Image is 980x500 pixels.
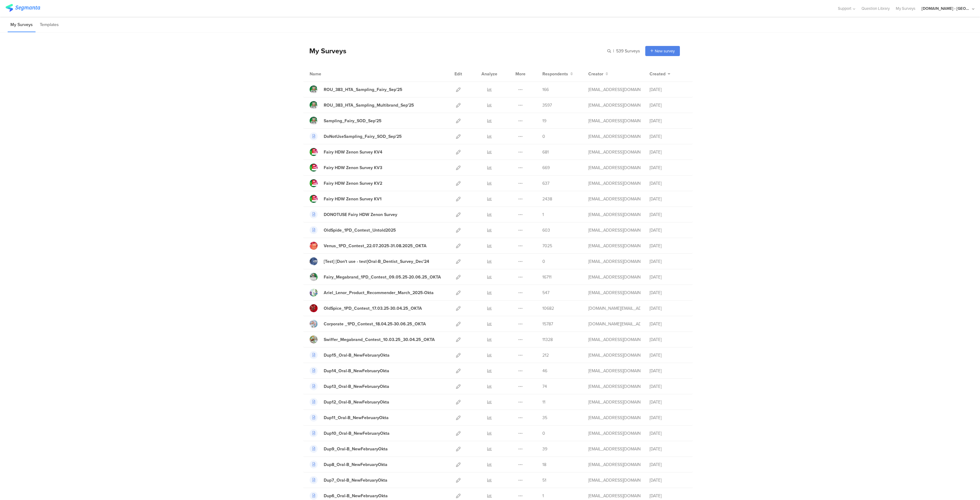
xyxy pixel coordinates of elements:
span: 539 Surveys [616,48,640,54]
span: | [612,48,615,54]
div: gheorghe.a.4@pg.com [588,102,640,108]
a: ROU_383_HTA_Sampling_Fairy_Sep'25 [310,85,402,93]
div: Fairy_Megabrand_1PD_Contest_09.05.25-20.06.25_OKTA [324,274,441,280]
div: [DATE] [650,180,686,187]
div: stavrositu.m@pg.com [588,415,640,421]
span: 74 [542,383,547,390]
div: stavrositu.m@pg.com [588,430,640,437]
span: 2438 [542,196,552,202]
a: Dup7_Oral-B_NewFebruaryOkta [310,476,387,484]
a: [Test] [Don't use - test]Oral-B_Dentist_Survey_Dec'24 [310,257,429,265]
span: 46 [542,368,547,374]
span: 166 [542,86,549,93]
div: Dup14_Oral-B_NewFebruaryOkta [324,368,389,374]
button: Created [650,71,670,77]
a: Fairy HDW Zenon Survey KV1 [310,195,382,203]
span: 10682 [542,305,554,312]
span: 3597 [542,102,552,108]
div: [DATE] [650,274,686,280]
a: Dup6_Oral-B_NewFebruaryOkta [310,492,388,500]
span: 603 [542,227,550,233]
a: Venus_1PD_Contest_22.07.2025-31.08.2025_OKTA [310,242,427,250]
div: bruma.lb@pg.com [588,305,640,312]
div: gheorghe.a.4@pg.com [588,133,640,140]
a: ROU_383_HTA_Sampling_Multibrand_Sep'25 [310,101,414,109]
div: [DATE] [650,446,686,452]
div: [DATE] [650,86,686,93]
div: ROU_383_HTA_Sampling_Multibrand_Sep'25 [324,102,414,108]
span: 16711 [542,274,552,280]
div: OldSpide_1PD_Contest_Untold2025 [324,227,396,233]
a: Dup10_Oral-B_NewFebruaryOkta [310,429,390,437]
div: ROU_383_HTA_Sampling_Fairy_Sep'25 [324,86,402,93]
a: OldSpice_1PD_Contest_17.03.25-30.04.25_OKTA [310,304,422,312]
div: [DATE] [650,118,686,124]
div: Fairy HDW Zenon Survey KV1 [324,196,382,202]
div: [DATE] [650,102,686,108]
span: 0 [542,258,545,265]
span: 11328 [542,336,553,343]
a: Fairy HDW Zenon Survey KV4 [310,148,382,156]
li: Templates [37,18,62,32]
div: Fairy HDW Zenon Survey KV4 [324,149,382,155]
div: gheorghe.a.4@pg.com [588,227,640,233]
a: DONOTUSE Fairy HDW Zenon Survey [310,210,397,218]
a: Dup11_Oral-B_NewFebruaryOkta [310,414,389,422]
a: Swiffer_Megabrand_Contest_10.03.25_30.04.25_OKTA [310,335,435,343]
div: [DATE] [650,368,686,374]
div: [DATE] [650,321,686,327]
a: Dup15_Oral-B_NewFebruaryOkta [310,351,390,359]
div: Fairy HDW Zenon Survey KV3 [324,165,382,171]
div: Dup12_Oral-B_NewFebruaryOkta [324,399,389,405]
div: Dup8_Oral-B_NewFebruaryOkta [324,461,387,468]
a: Ariel_Lenor_Product_Recommender_March_2025-Okta [310,289,434,297]
div: Venus_1PD_Contest_22.07.2025-31.08.2025_OKTA [324,243,427,249]
div: stavrositu.m@pg.com [588,446,640,452]
div: stavrositu.m@pg.com [588,352,640,358]
a: Fairy HDW Zenon Survey KV3 [310,164,382,172]
div: betbeder.mb@pg.com [588,290,640,296]
span: Support [838,6,851,11]
div: gheorghe.a.4@pg.com [588,86,640,93]
div: [DATE] [650,196,686,202]
span: Creator [588,71,603,77]
span: 7025 [542,243,552,249]
div: [DOMAIN_NAME] - [GEOGRAPHIC_DATA] [922,6,971,11]
div: gheorghe.a.4@pg.com [588,118,640,124]
div: [DATE] [650,493,686,499]
div: [DATE] [650,227,686,233]
span: Created [650,71,665,77]
div: OldSpice_1PD_Contest_17.03.25-30.04.25_OKTA [324,305,422,312]
span: 1 [542,211,544,218]
a: Dup12_Oral-B_NewFebruaryOkta [310,398,389,406]
span: New survey [655,48,675,54]
a: DoNotUseSampling_Fairy_SOD_Sep'25 [310,132,402,140]
div: [DATE] [650,149,686,155]
img: segmanta logo [6,4,40,12]
div: stavrositu.m@pg.com [588,383,640,390]
div: [Test] [Don't use - test]Oral-B_Dentist_Survey_Dec'24 [324,258,429,265]
span: 669 [542,165,550,171]
div: Dup9_Oral-B_NewFebruaryOkta [324,446,388,452]
div: gheorghe.a.4@pg.com [588,165,640,171]
li: My Surveys [8,18,36,32]
span: Respondents [542,71,568,77]
div: Dup13_Oral-B_NewFebruaryOkta [324,383,389,390]
div: More [514,66,527,81]
a: Sampling_Fairy_SOD_Sep'25 [310,117,382,125]
div: gheorghe.a.4@pg.com [588,196,640,202]
div: Edit [452,66,465,81]
div: Ariel_Lenor_Product_Recommender_March_2025-Okta [324,290,434,296]
button: Respondents [542,71,573,77]
span: 51 [542,477,546,483]
span: 35 [542,415,547,421]
div: Dup10_Oral-B_NewFebruaryOkta [324,430,390,437]
div: [DATE] [650,211,686,218]
div: stavrositu.m@pg.com [588,477,640,483]
a: Dup8_Oral-B_NewFebruaryOkta [310,460,387,468]
a: Corporate _1PD_Contest_18.04.25-30.06.25_OKTA [310,320,426,328]
span: 0 [542,133,545,140]
a: Dup14_Oral-B_NewFebruaryOkta [310,367,389,375]
div: Dup7_Oral-B_NewFebruaryOkta [324,477,387,483]
span: 39 [542,446,547,452]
